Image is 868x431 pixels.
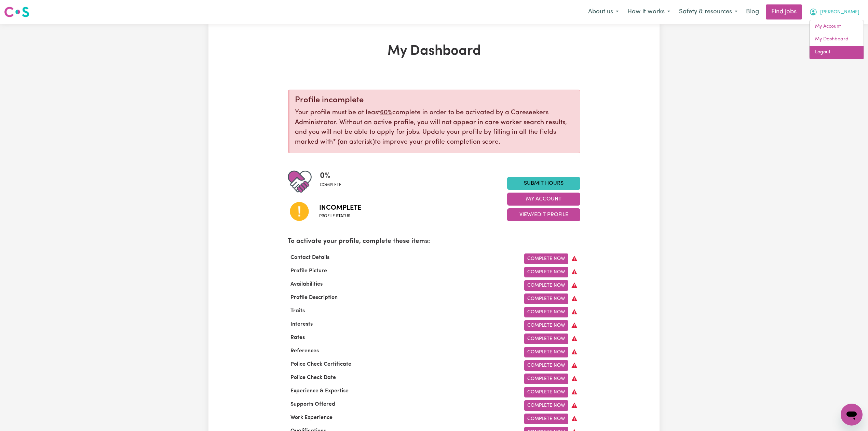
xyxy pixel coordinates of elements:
u: 60% [380,109,392,116]
a: My Account [810,20,864,33]
a: Blog [742,4,763,19]
a: Complete Now [524,307,568,317]
a: Complete Now [524,414,568,424]
img: Careseekers logo [4,6,29,18]
span: Incomplete [319,203,361,213]
p: Your profile must be at least complete in order to be activated by a Careseekers Administrator. W... [295,108,574,147]
button: About us [584,5,623,19]
a: Complete Now [524,387,568,397]
a: Find jobs [766,4,802,19]
button: My Account [805,5,864,19]
span: Profile Description [288,295,340,300]
button: Safety & resources [675,5,742,19]
iframe: Button to launch messaging window [841,404,863,426]
span: Supports Offered [288,402,338,407]
div: Profile incomplete [295,95,574,105]
span: Rates [288,335,308,340]
span: Availabilities [288,282,325,287]
span: Experience & Expertise [288,388,351,394]
a: Complete Now [524,280,568,291]
button: How it works [623,5,675,19]
div: Profile completeness: 0% [320,170,347,194]
span: Contact Details [288,255,332,260]
span: Work Experience [288,415,335,420]
a: Complete Now [524,334,568,344]
a: Complete Now [524,320,568,331]
a: Complete Now [524,400,568,411]
button: View/Edit Profile [507,208,580,221]
a: My Dashboard [810,33,864,46]
span: an asterisk [333,139,375,145]
span: Police Check Certificate [288,362,354,367]
span: Traits [288,308,308,314]
span: complete [320,182,341,188]
span: 0 % [320,170,341,182]
span: Profile Picture [288,268,330,274]
a: Careseekers logo [4,4,29,20]
span: Profile status [319,213,361,219]
span: Interests [288,322,315,327]
a: Complete Now [524,293,568,304]
a: Complete Now [524,267,568,277]
a: Submit Hours [507,177,580,190]
a: Complete Now [524,253,568,264]
p: To activate your profile, complete these items: [288,237,580,247]
a: Complete Now [524,374,568,384]
a: Complete Now [524,360,568,371]
button: My Account [507,193,580,206]
span: References [288,348,322,354]
h1: My Dashboard [288,43,580,60]
span: [PERSON_NAME] [820,9,859,16]
div: My Account [809,20,864,59]
a: Logout [810,46,864,59]
span: Police Check Date [288,375,339,380]
a: Complete Now [524,347,568,357]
